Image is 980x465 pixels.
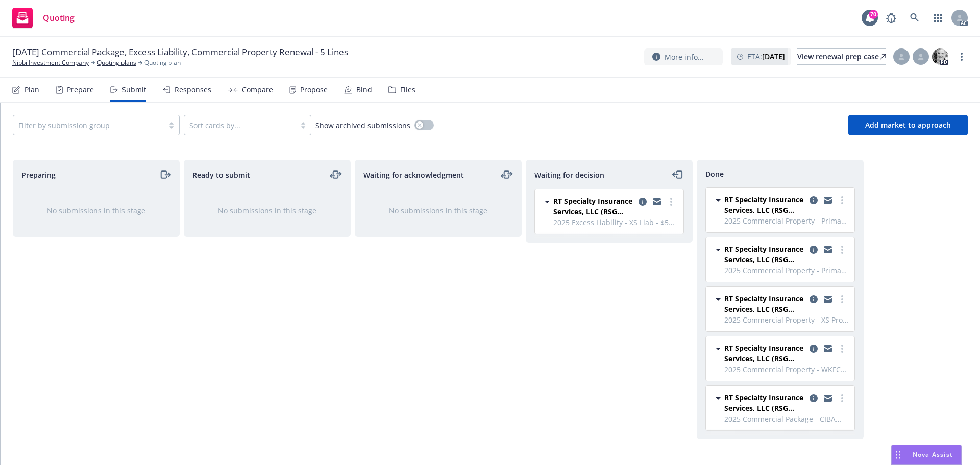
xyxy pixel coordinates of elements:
span: RT Specialty Insurance Services, LLC (RSG Specialty, LLC) [724,392,805,413]
a: more [836,243,848,256]
div: No submissions in this stage [30,205,163,216]
span: Done [705,168,724,179]
span: More info... [665,52,704,62]
span: Add market to approach [865,120,951,130]
a: Quoting [8,4,79,32]
button: Add market to approach [848,115,968,135]
span: RT Specialty Insurance Services, LLC (RSG Specialty, LLC) [724,243,805,265]
a: copy logging email [822,243,834,256]
a: more [955,51,968,63]
div: Bind [356,86,372,94]
a: View renewal prep case [797,48,886,65]
div: 70 [869,10,878,19]
a: more [836,194,848,206]
a: copy logging email [822,392,834,404]
div: View renewal prep case [797,49,886,64]
a: copy logging email [807,243,820,256]
span: Quoting plan [144,58,181,67]
span: Ready to submit [192,169,250,180]
span: 2025 Commercial Property - XS Prop $7.652,423 xs of $5M Primary (4 Loc): [724,314,848,325]
span: 2025 Commercial Property - WKFC Property - [STREET_ADDRESS][US_STATE] [724,364,848,375]
span: 2025 Commercial Package - CIBA Program (Prop & GL) (5 Locs) [724,413,848,424]
button: Nova Assist [891,445,962,465]
span: [DATE] Commercial Package, Excess Liability, Commercial Property Renewal - 5 Lines [12,46,348,58]
div: Compare [242,86,273,94]
div: No submissions in this stage [201,205,334,216]
a: Nibbi Investment Company [12,58,89,67]
a: moveLeft [672,168,684,181]
span: RT Specialty Insurance Services, LLC (RSG Specialty, LLC) [724,293,805,314]
a: copy logging email [636,195,649,208]
a: copy logging email [651,195,663,208]
a: more [836,392,848,404]
span: Nova Assist [913,450,953,459]
a: Report a Bug [881,8,901,28]
div: Prepare [67,86,94,94]
span: Quoting [43,14,75,22]
a: moveLeftRight [501,168,513,181]
div: Plan [24,86,39,94]
a: moveRight [159,168,171,181]
div: Files [400,86,415,94]
span: Waiting for decision [534,169,604,180]
a: copy logging email [822,342,834,355]
a: more [836,293,848,305]
strong: [DATE] [762,52,785,61]
button: More info... [644,48,723,65]
div: No submissions in this stage [372,205,505,216]
a: more [836,342,848,355]
span: RT Specialty Insurance Services, LLC (RSG Specialty, LLC) [724,194,805,215]
div: Drag to move [892,445,904,464]
span: 2025 Commercial Property - Primary $5M TIV - (4 Locs) [724,215,848,226]
div: Propose [300,86,328,94]
a: copy logging email [807,392,820,404]
span: Preparing [21,169,56,180]
span: 2025 Excess Liability - XS Liab - $5M - Goes over the CIBA Package Policy (5 Loc) [553,217,677,228]
span: RT Specialty Insurance Services, LLC (RSG Specialty, LLC) [553,195,634,217]
span: Waiting for acknowledgment [363,169,464,180]
img: photo [932,48,948,65]
a: moveLeftRight [330,168,342,181]
a: copy logging email [807,194,820,206]
span: Show archived submissions [315,120,410,131]
span: ETA : [747,51,785,62]
a: copy logging email [822,293,834,305]
span: RT Specialty Insurance Services, LLC (RSG Specialty, LLC) [724,342,805,364]
a: copy logging email [807,293,820,305]
a: Quoting plans [97,58,136,67]
a: copy logging email [807,342,820,355]
a: copy logging email [822,194,834,206]
a: Switch app [928,8,948,28]
a: more [665,195,677,208]
span: 2025 Commercial Property - Primary $5M TIV - (4 Locs) [724,265,848,276]
div: Submit [122,86,146,94]
a: Search [904,8,925,28]
div: Responses [175,86,211,94]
